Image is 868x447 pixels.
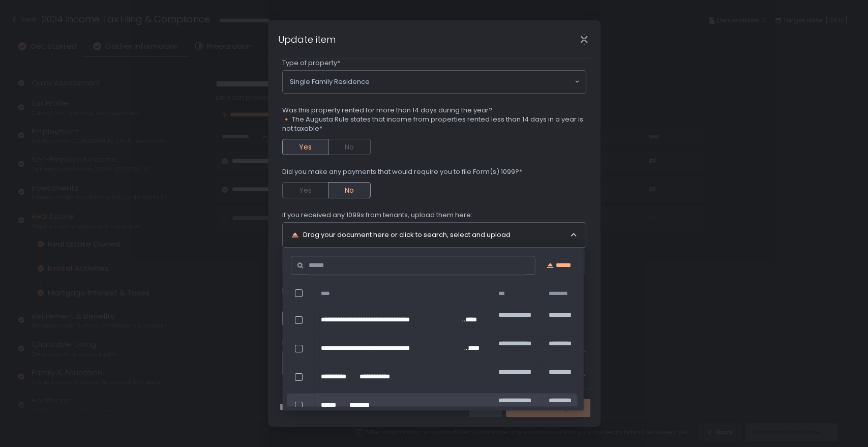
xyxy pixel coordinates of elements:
[568,34,601,45] div: Close
[278,33,336,46] h1: Update item
[370,77,574,87] input: Search for option
[282,211,472,220] span: If you received any 1099s from tenants, upload them here:
[290,77,370,87] span: Single Family Residence
[283,71,586,93] div: Search for option
[278,402,364,411] button: Mark as not applicable
[282,58,340,68] span: Type of property*
[282,115,586,133] span: 🔸 The Augusta Rule states that income from properties rented less than 14 days in a year is not t...
[282,339,407,348] span: Rental income (loss) documentation*
[328,139,371,155] button: No
[282,106,586,115] span: Was this property rented for more than 14 days during the year?
[282,310,328,326] button: Yes
[282,167,522,176] span: Did you make any payments that would require you to file Form(s) 1099?*
[282,139,328,155] button: Yes
[282,182,328,198] button: Yes
[328,182,371,198] button: No
[282,286,586,305] span: Is your rental activity summarized on a Profit & Loss statement, spreadsheet, or similar document?*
